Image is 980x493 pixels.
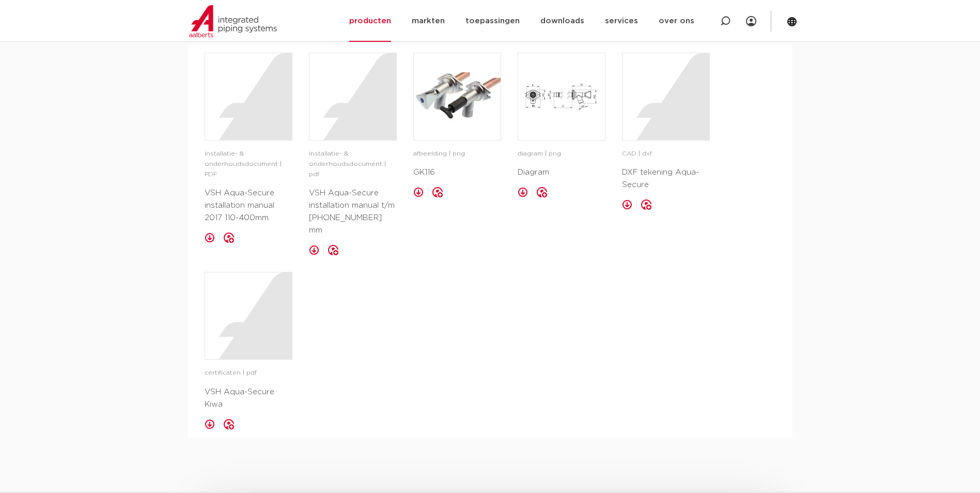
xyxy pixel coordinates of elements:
[518,53,605,140] img: image for Diagram
[413,149,501,159] p: afbeelding | png
[518,166,605,179] p: Diagram
[413,53,501,141] a: image for GK116
[205,368,292,378] p: certificaten | pdf
[414,53,501,140] img: image for GK116
[205,386,292,411] p: VSH Aqua-Secure Kiwa
[309,187,397,237] p: VSH Aqua-Secure installation manual t/m [PHONE_NUMBER] mm
[205,149,292,180] p: installatie- & onderhoudsdocument | PDF
[622,149,710,159] p: CAD | dxf
[518,149,605,159] p: diagram | png
[309,149,397,180] p: installatie- & onderhoudsdocument | pdf
[205,187,292,224] p: VSH Aqua-Secure installation manual 2017 110-400mm
[413,166,501,179] p: GK116
[622,166,710,191] p: DXF tekening Aqua-Secure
